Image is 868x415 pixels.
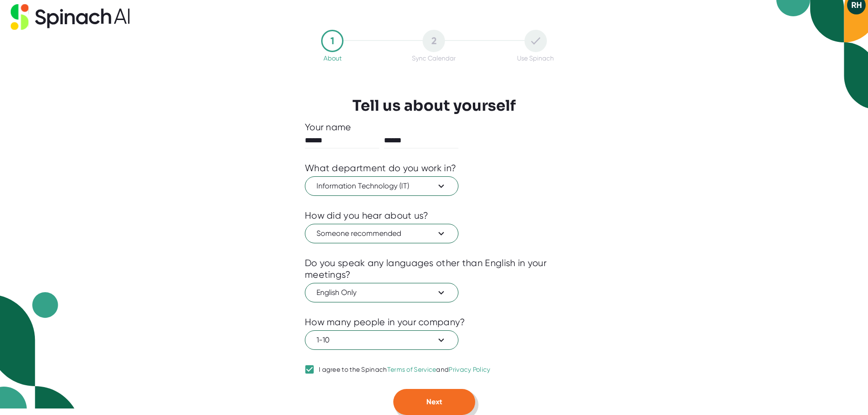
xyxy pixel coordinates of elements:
div: How many people in your company? [305,316,465,328]
div: About [323,54,342,62]
span: Next [426,397,442,406]
button: Next [393,389,475,415]
button: Someone recommended [305,224,458,243]
div: 2 [423,30,445,52]
div: I agree to the Spinach and [319,366,491,374]
a: Privacy Policy [449,366,490,373]
div: 1 [321,30,343,52]
button: 1-10 [305,330,458,350]
h3: Tell us about yourself [352,97,516,114]
div: Do you speak any languages other than English in your meetings? [305,257,563,281]
span: Information Technology (IT) [316,181,447,192]
div: Use Spinach [517,54,554,62]
span: Someone recommended [316,228,447,239]
div: What department do you work in? [305,162,456,174]
button: Information Technology (IT) [305,176,458,196]
div: How did you hear about us? [305,210,429,221]
div: Your name [305,121,563,133]
a: Terms of Service [387,366,437,373]
div: Sync Calendar [412,54,456,62]
span: English Only [316,287,447,298]
button: English Only [305,283,458,302]
span: 1-10 [316,335,447,346]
